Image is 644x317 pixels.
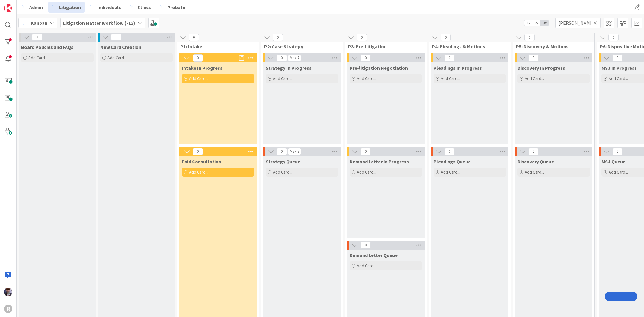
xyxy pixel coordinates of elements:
a: Probate [156,2,189,13]
img: Visit kanbanzone.com [4,4,12,12]
span: Add Card... [441,169,460,175]
span: 0 [360,242,371,249]
span: 0 [528,148,539,155]
a: Ethics [127,2,155,13]
span: 0 [444,54,455,62]
span: Paid Consultation [182,158,221,165]
span: Litigation [59,4,81,11]
div: R [4,305,12,313]
span: Ethics [137,4,151,11]
img: ML [4,288,12,296]
span: 0 [193,148,203,155]
b: Litigation Matter Workflow (FL2) [63,20,135,26]
a: Litigation [48,2,85,13]
span: Intake In Progress [182,65,223,71]
span: Admin [29,4,43,11]
span: 0 [608,34,619,41]
span: Add Card... [189,169,208,175]
span: 0 [273,34,283,41]
span: P5: Discovery & Motions [516,43,587,50]
span: P1: Intake [180,43,251,50]
div: Max 7 [290,56,299,59]
span: Add Card... [273,76,292,81]
span: MSJ Queue [601,158,626,165]
span: 1x [524,20,533,26]
span: 0 [277,148,287,155]
span: P3: Pre-Litigation [348,43,419,50]
span: 2x [533,20,541,26]
span: 0 [441,34,451,41]
span: 0 [612,54,623,62]
span: Add Card... [273,169,292,175]
span: Strategy Queue [266,158,300,165]
span: P2: Case Strategy [264,43,335,50]
span: Add Card... [609,169,628,175]
span: 0 [277,54,287,62]
span: Add Card... [609,76,628,81]
span: Pleadings Queue [434,158,471,165]
span: P4: Pleadings & Motions [432,43,503,50]
span: 0 [360,148,371,155]
span: Board Policies and FAQs [21,44,73,50]
span: Add Card... [107,55,127,60]
span: 0 [193,54,203,62]
span: Demand Letter Queue [350,252,398,258]
span: Add Card... [357,263,376,268]
span: 3x [541,20,549,26]
span: Add Card... [441,76,460,81]
span: Discovery Queue [517,158,554,165]
a: Individuals [86,2,125,13]
span: Kanban [31,19,47,27]
span: 0 [524,34,535,41]
span: 0 [360,54,371,62]
span: Add Card... [525,169,544,175]
div: Max 7 [290,150,299,153]
span: 0 [444,148,455,155]
span: 0 [111,34,121,41]
span: Add Card... [525,76,544,81]
span: Add Card... [189,76,208,81]
span: MSJ In Progress [601,65,637,71]
span: Demand Letter In Progress [350,158,409,165]
input: Quick Filter... [555,18,601,28]
span: Discovery In Progress [517,65,565,71]
span: 0 [612,148,623,155]
span: Probate [167,4,185,11]
span: Pleadings In Progress [434,65,482,71]
a: Admin [18,2,46,13]
span: Pre-litigation Negotiation [350,65,408,71]
span: Add Card... [357,76,376,81]
span: New Card Creation [100,44,141,50]
span: 0 [357,34,367,41]
span: Individuals [97,4,121,11]
span: Add Card... [357,169,376,175]
span: 0 [528,54,539,62]
span: Strategy In Progress [266,65,312,71]
span: 0 [189,34,199,41]
span: Add Card... [28,55,48,60]
span: 0 [32,34,42,41]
